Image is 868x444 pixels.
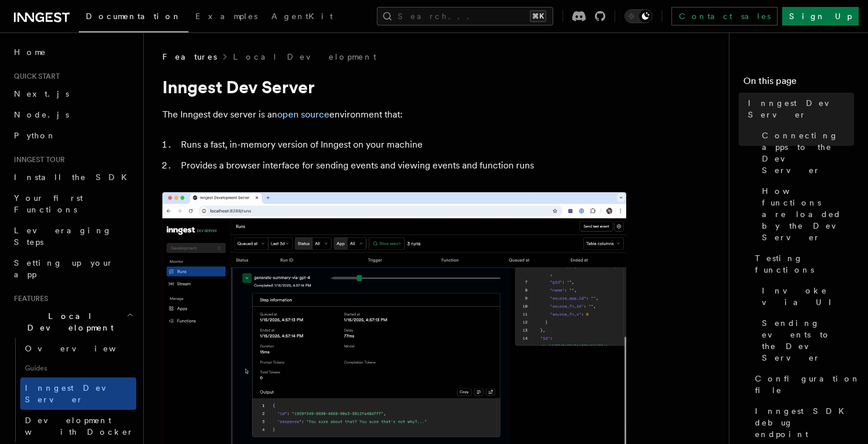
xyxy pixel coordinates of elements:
[757,313,854,368] a: Sending events to the Dev Server
[757,181,854,248] a: How functions are loaded by the Dev Server
[86,12,181,21] span: Documentation
[377,7,553,25] button: Search...⌘K
[757,280,854,313] a: Invoke via UI
[233,51,376,63] a: Local Development
[14,193,83,214] span: Your first Functions
[624,9,652,23] button: Toggle dark mode
[14,226,112,247] span: Leveraging Steps
[188,3,264,31] a: Examples
[9,294,48,303] span: Features
[271,12,333,21] span: AgentKit
[195,12,257,21] span: Examples
[277,109,329,120] a: open source
[755,373,860,396] span: Configuration file
[762,285,854,308] span: Invoke via UI
[14,110,69,119] span: Node.js
[530,10,546,22] kbd: ⌘K
[743,93,854,125] a: Inngest Dev Server
[264,3,340,31] a: AgentKit
[9,220,136,252] a: Leveraging Steps
[14,46,46,58] span: Home
[671,7,778,25] a: Contact sales
[20,410,136,442] a: Development with Docker
[79,3,188,32] a: Documentation
[177,157,626,174] li: Provides a browser interface for sending events and viewing events and function runs
[743,74,854,93] h4: On this page
[20,377,136,410] a: Inngest Dev Server
[755,252,854,276] span: Testing functions
[9,310,126,333] span: Local Development
[762,185,854,243] span: How functions are loaded by the Dev Server
[9,306,136,338] button: Local Development
[9,72,60,81] span: Quick start
[750,248,854,280] a: Testing functions
[9,252,136,285] a: Setting up your app
[14,258,114,279] span: Setting up your app
[20,338,136,359] a: Overview
[750,368,854,401] a: Configuration file
[762,317,854,364] span: Sending events to the Dev Server
[9,188,136,220] a: Your first Functions
[14,131,56,140] span: Python
[25,344,144,353] span: Overview
[9,42,136,63] a: Home
[748,97,854,120] span: Inngest Dev Server
[9,125,136,146] a: Python
[9,155,65,164] span: Inngest tour
[9,167,136,188] a: Install the SDK
[25,383,124,404] span: Inngest Dev Server
[9,104,136,125] a: Node.js
[20,359,136,377] span: Guides
[177,137,626,153] li: Runs a fast, in-memory version of Inngest on your machine
[162,76,626,97] h1: Inngest Dev Server
[782,7,859,25] a: Sign Up
[9,338,136,442] div: Local Development
[25,416,134,436] span: Development with Docker
[9,83,136,104] a: Next.js
[162,107,626,123] p: The Inngest dev server is an environment that:
[757,125,854,181] a: Connecting apps to the Dev Server
[755,405,854,440] span: Inngest SDK debug endpoint
[14,89,69,98] span: Next.js
[162,51,217,63] span: Features
[14,173,134,182] span: Install the SDK
[762,130,854,176] span: Connecting apps to the Dev Server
